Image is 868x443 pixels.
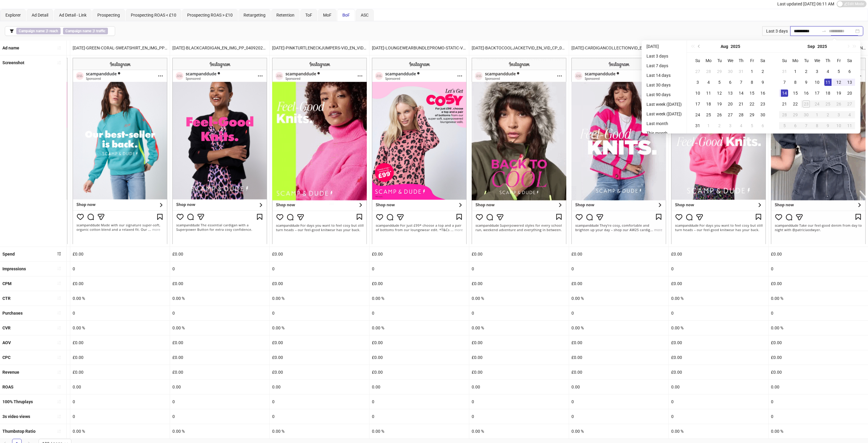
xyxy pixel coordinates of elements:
div: 0 [769,262,868,276]
div: 15 [748,90,756,97]
span: sort-ascending [57,46,61,50]
td: 2025-09-01 [703,120,714,131]
td: 2025-08-21 [736,99,747,109]
div: £0.00 [569,247,668,261]
div: 6 [759,122,766,129]
td: 2025-09-14 [779,88,790,99]
td: 2025-09-26 [833,99,844,109]
div: 0.00 % [569,291,668,306]
td: 2025-09-08 [790,77,801,88]
div: 0 [270,262,369,276]
div: 3 [835,111,842,118]
td: 2025-09-23 [801,99,812,109]
td: 2025-08-15 [747,88,757,99]
td: 2025-08-04 [703,77,714,88]
span: swap-right [822,29,826,33]
div: 0 [469,262,569,276]
img: Screenshot 120234148149530005 [272,58,367,244]
div: 0 [70,262,170,276]
div: 30 [727,68,734,75]
span: Ad Detail - Link [59,13,86,17]
td: 2025-09-21 [779,99,790,109]
span: ASC [361,13,369,17]
div: 23 [803,100,810,108]
td: 2025-07-28 [703,66,714,77]
div: 15 [792,90,799,97]
img: Screenshot 120234184672920005 [472,58,566,244]
div: 10 [835,122,842,129]
li: Last 30 days [644,81,684,89]
th: We [812,55,822,66]
div: 0.00 % [70,291,170,306]
span: sort-ascending [57,370,61,374]
div: 27 [846,100,853,108]
div: 0 [70,306,170,320]
div: 13 [727,90,734,97]
div: 30 [803,111,810,118]
div: 1 [748,68,756,75]
div: 2 [824,111,832,118]
span: Ad Detail [32,13,48,17]
b: reach [49,29,58,33]
li: Last week ([DATE]) [644,110,684,118]
div: £0.00 [669,247,768,261]
th: Th [822,55,833,66]
td: 2025-10-10 [833,120,844,131]
li: Last 90 days [644,91,684,98]
span: sort-ascending [57,266,61,271]
div: 19 [835,90,842,97]
td: 2025-08-31 [779,66,790,77]
td: 2025-10-06 [790,120,801,131]
div: 5 [835,68,842,75]
th: Su [779,55,790,66]
td: 2025-09-06 [844,66,855,77]
li: [DATE] [644,43,684,50]
div: 8 [792,79,799,86]
div: 17 [813,90,821,97]
td: 2025-09-12 [833,77,844,88]
div: 13 [846,79,853,86]
span: MoF [323,13,332,17]
div: 29 [716,68,723,75]
div: 0 [370,306,469,320]
b: Campaign name [19,29,45,33]
td: 2025-08-05 [714,77,725,88]
div: 3 [813,68,821,75]
img: Screenshot 120234148149510005 [671,58,766,244]
div: 0 [569,262,668,276]
li: Last 14 days [644,72,684,79]
td: 2025-09-02 [801,66,812,77]
div: 28 [737,111,745,118]
div: 4 [846,111,853,118]
td: 2025-09-24 [812,99,822,109]
td: 2025-08-12 [714,88,725,99]
div: 10 [813,79,821,86]
div: £0.00 [769,247,868,261]
div: 11 [824,79,832,86]
td: 2025-09-04 [736,120,747,131]
b: Screenshot [2,60,24,65]
div: 3 [727,122,734,129]
td: 2025-08-29 [747,109,757,120]
span: sort-ascending [57,61,61,65]
span: Prospecting ROAS > £10 [187,13,233,17]
td: 2025-08-28 [736,109,747,120]
div: 4 [705,79,712,86]
div: £0.00 [669,276,768,291]
div: 6 [846,68,853,75]
td: 2025-07-27 [692,66,703,77]
b: Impressions [2,266,26,271]
td: 2025-09-04 [822,66,833,77]
div: 9 [803,79,810,86]
div: 22 [792,100,799,108]
div: 24 [694,111,701,118]
span: ∌ [16,28,61,34]
td: 2025-09-16 [801,88,812,99]
td: 2025-07-30 [725,66,736,77]
div: 29 [748,111,756,118]
li: Last 7 days [644,62,684,69]
div: 0 [669,306,768,320]
div: 2 [803,68,810,75]
td: 2025-08-31 [692,120,703,131]
div: £0.00 [270,276,369,291]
